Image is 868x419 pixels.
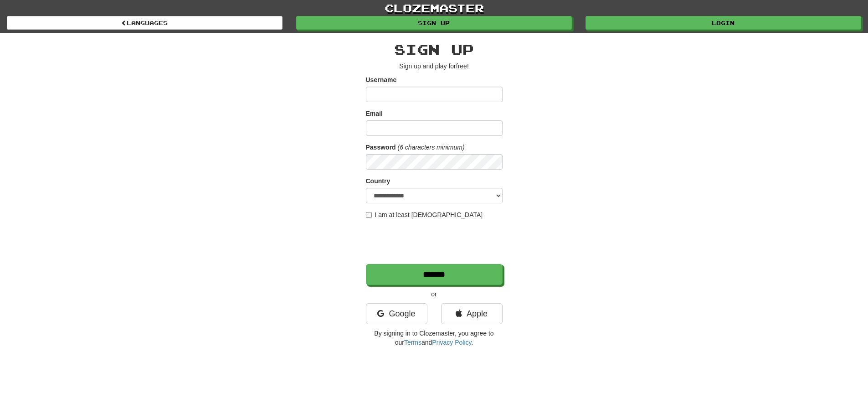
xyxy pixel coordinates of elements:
[404,339,421,346] a: Terms
[432,339,471,346] a: Privacy Policy
[366,303,427,324] a: Google
[296,16,572,30] a: Sign up
[398,144,465,151] em: (6 characters minimum)
[366,224,504,259] iframe: reCAPTCHA
[366,210,483,219] label: I am at least [DEMOGRAPHIC_DATA]
[366,75,397,84] label: Username
[456,62,467,70] u: free
[366,109,383,118] label: Email
[366,329,503,347] p: By signing in to Clozemaster, you agree to our and .
[441,303,503,324] a: Apple
[366,143,396,152] label: Password
[7,16,282,30] a: Languages
[366,212,372,218] input: I am at least [DEMOGRAPHIC_DATA]
[366,62,503,71] p: Sign up and play for !
[366,42,503,57] h2: Sign up
[366,176,390,186] label: Country
[366,290,503,299] p: or
[586,16,861,30] a: Login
